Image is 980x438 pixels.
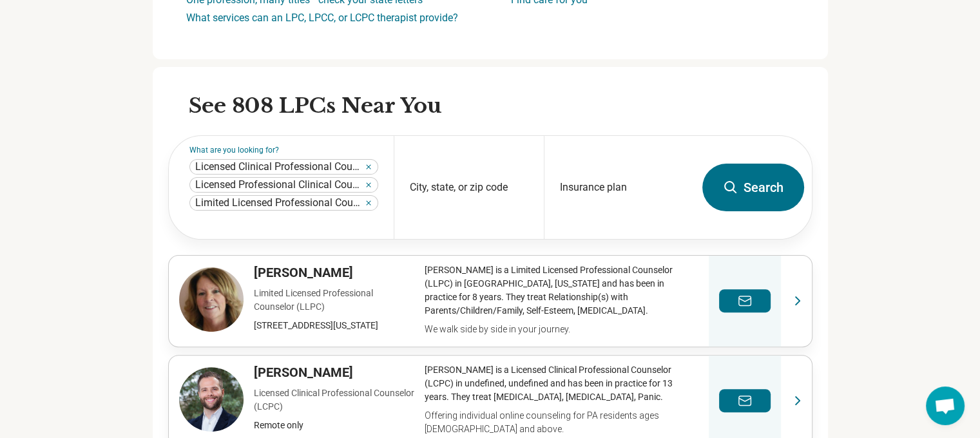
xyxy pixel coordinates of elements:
div: Limited Licensed Professional Counselor (LLPC) [189,195,379,211]
a: What services can an LPC, LPCC, or LCPC therapist provide? [186,12,458,24]
button: Licensed Professional Clinical Counselor (LPCC) [365,181,372,189]
div: Open chat [926,386,965,425]
button: Limited Licensed Professional Counselor (LLPC) [365,199,372,207]
div: Licensed Clinical Professional Counselor (LCPC) [189,159,379,175]
button: Send a message [719,389,771,412]
h2: See 808 LPCs Near You [189,93,812,120]
span: Limited Licensed Professional Counselor (LLPC) [195,196,363,209]
span: Licensed Professional Clinical Counselor (LPCC) [195,178,363,191]
button: Send a message [719,289,771,312]
button: Licensed Clinical Professional Counselor (LCPC) [365,163,372,171]
button: Search [702,164,804,211]
label: What are you looking for? [189,146,379,154]
div: Licensed Professional Clinical Counselor (LPCC) [189,177,379,193]
span: Licensed Clinical Professional Counselor (LCPC) [195,160,363,173]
